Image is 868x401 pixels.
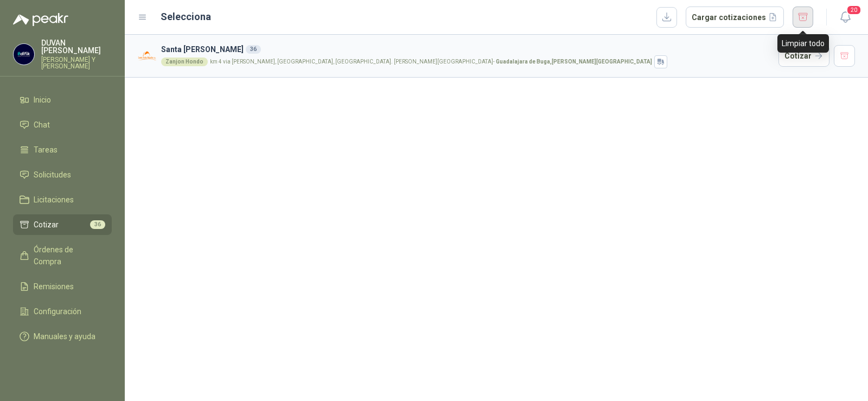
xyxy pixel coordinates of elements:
a: Licitaciones [13,189,112,210]
a: Órdenes de Compra [13,239,112,272]
span: 20 [846,5,861,15]
span: Manuales y ayuda [34,330,95,342]
span: Chat [34,119,50,131]
strong: Guadalajara de Buga , [PERSON_NAME][GEOGRAPHIC_DATA] [496,59,652,65]
a: Inicio [13,90,112,110]
a: Remisiones [13,276,112,297]
img: Company Logo [14,44,34,65]
span: Cotizar [34,219,59,231]
button: 20 [835,8,855,27]
a: Tareas [13,139,112,160]
h3: Santa [PERSON_NAME] [161,43,774,55]
img: Company Logo [138,47,157,66]
a: Cotizar36 [13,214,112,235]
span: Solicitudes [34,169,71,181]
span: Remisiones [34,281,74,292]
div: 36 [246,45,261,54]
span: Tareas [34,144,58,156]
a: Manuales y ayuda [13,326,112,347]
span: Órdenes de Compra [34,244,101,268]
p: km 4 via [PERSON_NAME], [GEOGRAPHIC_DATA], [GEOGRAPHIC_DATA]. [PERSON_NAME][GEOGRAPHIC_DATA] - [210,59,652,65]
span: Inicio [34,94,51,106]
button: Cotizar [778,45,829,67]
h2: Selecciona [161,9,211,24]
p: [PERSON_NAME] Y [PERSON_NAME] [41,56,112,69]
span: Configuración [34,305,81,317]
a: Configuración [13,301,112,322]
div: Limpiar todo [777,34,829,53]
button: Cargar cotizaciones [686,7,784,28]
p: DUVAN [PERSON_NAME] [41,39,112,54]
a: Solicitudes [13,164,112,185]
img: Logo peakr [13,13,68,26]
span: 36 [90,220,105,229]
a: Chat [13,114,112,135]
span: Licitaciones [34,194,74,206]
div: Zanjon Hondo [161,58,208,66]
